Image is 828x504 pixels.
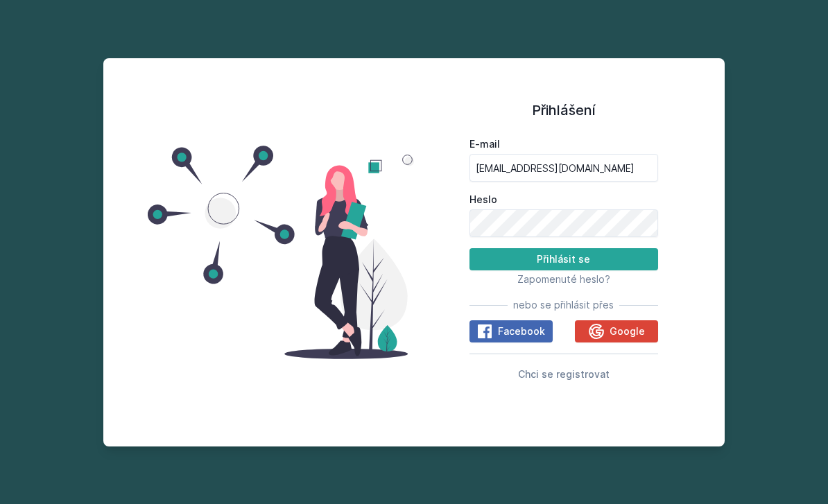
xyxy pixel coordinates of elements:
[610,324,645,338] span: Google
[469,248,658,270] button: Přihlásit se
[517,273,610,285] span: Zapomenuté heslo?
[469,154,658,182] input: Tvoje e-mailová adresa
[469,137,658,151] label: E-mail
[498,324,545,338] span: Facebook
[518,368,610,380] span: Chci se registrovat
[513,298,614,312] span: nebo se přihlásit přes
[518,365,610,382] button: Chci se registrovat
[469,320,553,342] button: Facebook
[469,100,658,121] h1: Přihlášení
[575,320,658,342] button: Google
[469,193,658,207] label: Heslo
